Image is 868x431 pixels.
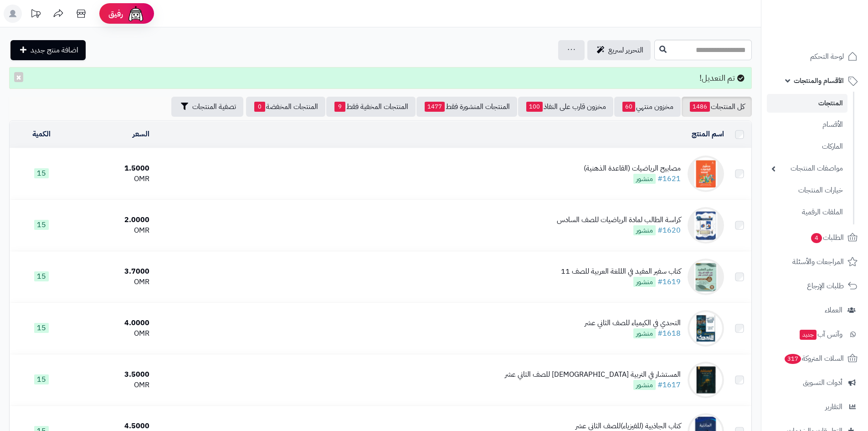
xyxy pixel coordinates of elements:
[77,318,149,328] div: 4.0000
[767,323,863,345] a: وآتس آبجديد
[133,129,149,140] a: السعر
[608,45,643,56] span: التحرير لسريع
[784,352,844,365] span: السلات المتروكة
[31,45,78,56] span: اضافة منتج جديد
[77,163,149,174] div: 1.5000
[77,380,149,390] div: OMR
[34,220,49,230] span: 15
[690,102,710,112] span: 1486
[614,97,681,117] a: مخزون منتهي60
[416,97,517,117] a: المنتجات المنشورة فقط1477
[792,255,844,268] span: المراجعات والأسئلة
[77,225,149,236] div: OMR
[682,97,752,117] a: كل المنتجات1486
[77,174,149,184] div: OMR
[32,129,51,140] a: الكمية
[767,251,863,273] a: المراجعات والأسئلة
[767,227,863,249] a: الطلبات4
[585,318,681,328] div: التحدي في الكيمياء للصف الثاني عشر
[657,225,681,236] a: #1620
[767,372,863,394] a: أدوات التسويق
[10,40,86,60] a: اضافة منتج جديد
[767,159,847,178] a: مواصفات المنتجات
[127,5,145,23] img: ai-face.png
[688,310,724,347] img: التحدي في الكيمياء للصف الثاني عشر
[505,369,681,380] div: المستشار في التربية [DEMOGRAPHIC_DATA] للصف الثاني عشر
[14,72,23,82] button: ×
[785,354,801,364] span: 317
[34,271,49,281] span: 15
[688,362,724,398] img: المستشار في التربية الإسلامية للصف الثاني عشر
[561,266,681,277] div: كتاب سفير المفيد في الللغة العربية للصف 11
[657,173,681,184] a: #1621
[767,46,863,68] a: لوحة التحكم
[657,276,681,287] a: #1619
[657,328,681,339] a: #1618
[171,97,243,117] button: تصفية المنتجات
[767,137,847,156] a: الماركات
[34,374,49,384] span: 15
[767,275,863,297] a: طلبات الإرجاع
[692,129,724,140] a: اسم المنتج
[334,102,345,112] span: 9
[657,379,681,390] a: #1617
[688,259,724,295] img: كتاب سفير المفيد في الللغة العربية للصف 11
[633,174,656,184] span: منشور
[767,348,863,369] a: السلات المتروكة317
[326,97,416,117] a: المنتجات المخفية فقط9
[77,328,149,339] div: OMR
[622,102,635,112] span: 60
[633,328,656,338] span: منشور
[34,168,49,178] span: 15
[77,266,149,277] div: 3.7000
[77,277,149,287] div: OMR
[526,102,543,112] span: 100
[557,215,681,225] div: كراسة الطالب لمادة الرياضيات للصف السادس
[192,101,236,112] span: تصفية المنتجات
[810,50,844,63] span: لوحة التحكم
[825,304,842,317] span: العملاء
[633,277,656,287] span: منشور
[24,5,47,25] a: تحديثات المنصة
[425,102,445,112] span: 1477
[584,163,681,174] div: مصابيح الرياضيات (القاعدة الذهنية)
[767,396,863,418] a: التقارير
[767,181,847,200] a: خيارات المنتجات
[799,328,842,341] span: وآتس آب
[587,40,651,60] a: التحرير لسريع
[767,299,863,321] a: العملاء
[34,323,49,333] span: 15
[767,203,847,222] a: الملفات الرقمية
[254,102,265,112] span: 0
[767,115,847,135] a: الأقسام
[810,231,844,244] span: الطلبات
[807,280,844,292] span: طلبات الإرجاع
[77,369,149,380] div: 3.5000
[518,97,613,117] a: مخزون قارب على النفاذ100
[9,67,752,89] div: تم التعديل!
[77,215,149,225] div: 2.0000
[108,8,123,19] span: رفيق
[794,74,844,87] span: الأقسام والمنتجات
[688,156,724,192] img: مصابيح الرياضيات (القاعدة الذهنية)
[800,330,817,340] span: جديد
[811,233,822,243] span: 4
[633,225,656,235] span: منشور
[803,376,842,389] span: أدوات التسويق
[246,97,325,117] a: المنتجات المخفضة0
[688,207,724,244] img: كراسة الطالب لمادة الرياضيات للصف السادس
[633,380,656,390] span: منشور
[767,94,847,113] a: المنتجات
[825,400,842,413] span: التقارير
